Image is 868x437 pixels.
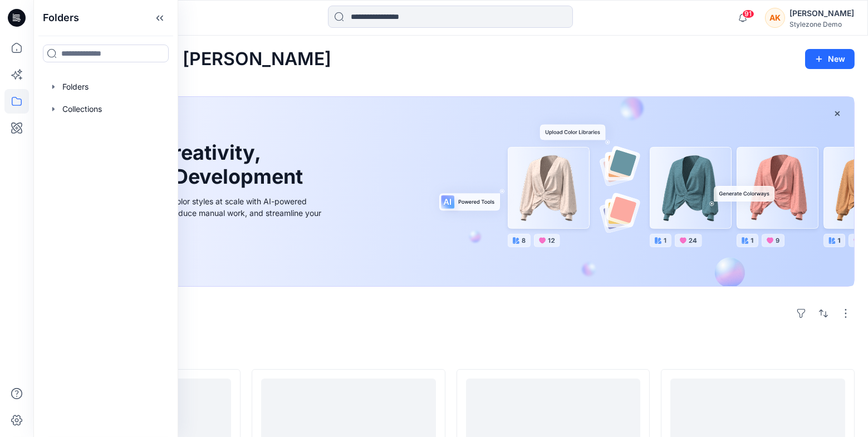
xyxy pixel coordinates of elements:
button: New [805,49,855,69]
a: Discover more [74,244,325,266]
div: AK [765,8,785,28]
h1: Unleash Creativity, Speed Up Development [74,141,308,189]
span: 91 [742,9,754,18]
div: [PERSON_NAME] [789,7,854,20]
div: Explore ideas faster and recolor styles at scale with AI-powered tools that boost creativity, red... [74,195,325,230]
div: Stylezone Demo [789,20,854,28]
h4: Styles [47,345,855,358]
h2: Welcome back, [PERSON_NAME] [47,49,331,70]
